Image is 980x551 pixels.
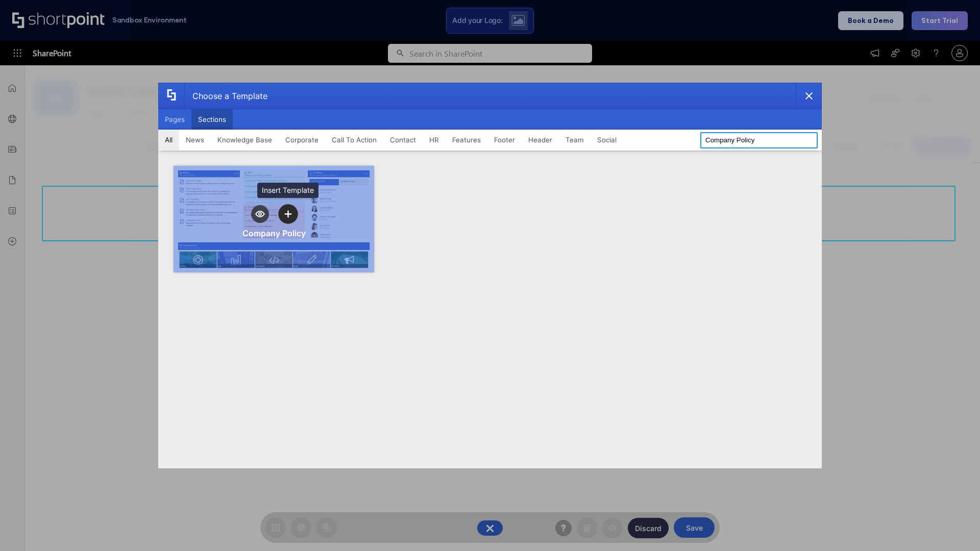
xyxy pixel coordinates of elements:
[191,109,233,130] button: Sections
[559,130,591,150] button: Team
[383,130,423,150] button: Contact
[179,130,211,150] button: News
[522,130,559,150] button: Header
[423,130,446,150] button: HR
[158,83,822,468] div: template selector
[325,130,383,150] button: Call To Action
[158,130,179,150] button: All
[929,502,980,551] iframe: Chat Widget
[184,83,267,109] div: Choose a Template
[211,130,279,150] button: Knowledge Base
[446,130,487,150] button: Features
[591,130,623,150] button: Social
[487,130,522,150] button: Footer
[700,132,818,148] input: Search
[242,228,306,238] div: Company Policy
[279,130,325,150] button: Corporate
[158,109,191,130] button: Pages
